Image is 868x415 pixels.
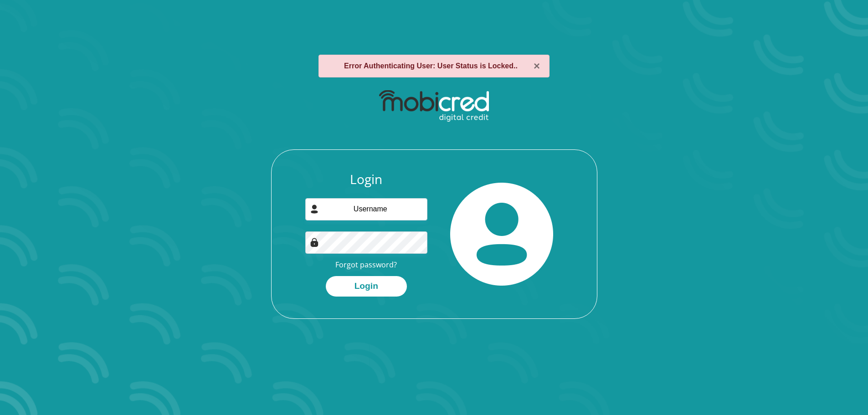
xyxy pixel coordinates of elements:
strong: Error Authenticating User: User Status is Locked.. [344,62,518,70]
img: mobicred logo [379,90,489,122]
a: Forgot password? [335,260,397,270]
img: Image [310,238,319,247]
h3: Login [305,172,427,187]
button: Login [326,276,407,297]
button: × [534,61,540,72]
input: Username [305,198,427,220]
img: user-icon image [310,205,319,214]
